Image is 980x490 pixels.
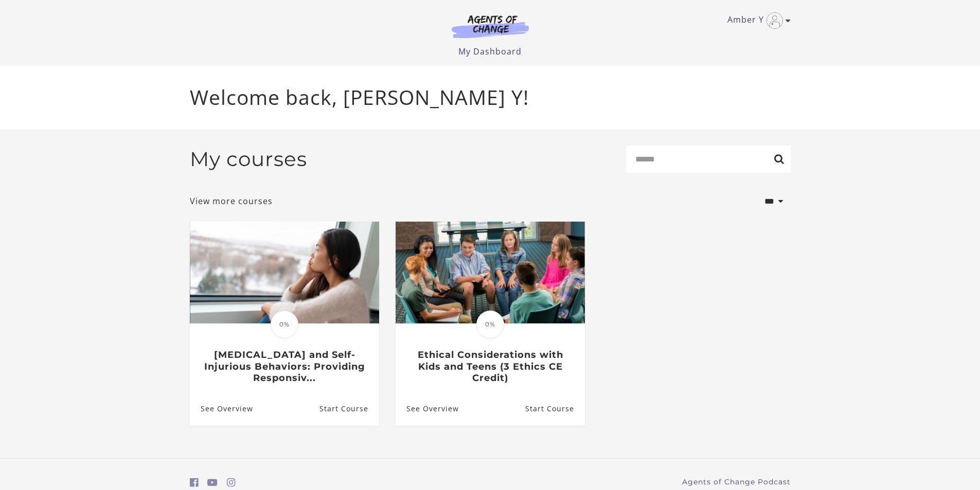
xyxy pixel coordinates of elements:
[458,46,522,57] a: My Dashboard
[319,392,379,425] a: Suicidal Ideation and Self-Injurious Behaviors: Providing Responsiv...: Resume Course
[727,12,786,29] a: Toggle menu
[406,349,574,384] h3: Ethical Considerations with Kids and Teens (3 Ethics CE Credit)
[682,477,791,487] a: Agents of Change Podcast
[525,392,584,425] a: Ethical Considerations with Kids and Teens (3 Ethics CE Credit): Resume Course
[441,14,540,38] img: Agents of Change Logo
[190,478,199,487] i: https://www.facebook.com/groups/aswbtestprep (Open in a new window)
[201,349,368,384] h3: [MEDICAL_DATA] and Self-Injurious Behaviors: Providing Responsiv...
[190,82,791,113] p: Welcome back, [PERSON_NAME] Y!
[271,311,298,338] span: 0%
[227,478,236,487] i: https://www.instagram.com/agentsofchangeprep/ (Open in a new window)
[476,311,504,338] span: 0%
[190,195,273,207] a: View more courses
[396,392,459,425] a: Ethical Considerations with Kids and Teens (3 Ethics CE Credit): See Overview
[227,475,236,490] a: https://www.instagram.com/agentsofchangeprep/ (Open in a new window)
[190,392,253,425] a: Suicidal Ideation and Self-Injurious Behaviors: Providing Responsiv...: See Overview
[207,475,218,490] a: https://www.youtube.com/c/AgentsofChangeTestPrepbyMeaganMitchell (Open in a new window)
[190,475,199,490] a: https://www.facebook.com/groups/aswbtestprep (Open in a new window)
[190,147,307,171] h2: My courses
[207,478,218,487] i: https://www.youtube.com/c/AgentsofChangeTestPrepbyMeaganMitchell (Open in a new window)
